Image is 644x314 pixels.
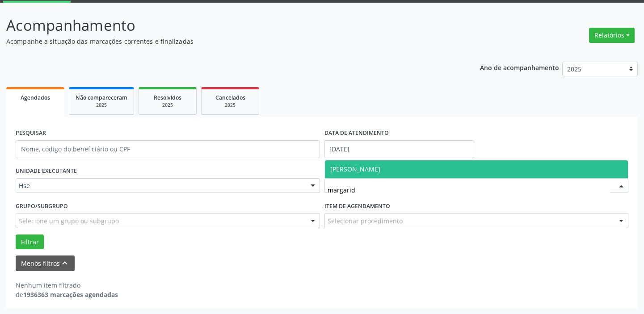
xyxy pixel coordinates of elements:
[154,94,181,101] span: Resolvidos
[16,140,320,158] input: Nome, código do beneficiário ou CPF
[19,216,119,226] span: Selecione um grupo ou subgrupo
[21,94,50,101] span: Agendados
[60,258,70,268] i: keyboard_arrow_up
[145,102,190,109] div: 2025
[23,290,118,299] strong: 1936363 marcações agendadas
[6,14,448,37] p: Acompanhamento
[480,62,559,73] p: Ano de acompanhamento
[324,199,390,213] label: Item de agendamento
[328,216,403,226] span: Selecionar procedimento
[16,126,46,140] label: PESQUISAR
[324,140,474,158] input: Selecione um intervalo
[328,181,610,199] input: Selecione um profissional
[324,126,389,140] label: DATA DE ATENDIMENTO
[589,28,635,43] button: Relatórios
[19,181,302,190] span: Hse
[330,165,380,173] span: [PERSON_NAME]
[208,102,253,109] div: 2025
[16,234,44,250] button: Filtrar
[6,37,448,46] p: Acompanhe a situação das marcações correntes e finalizadas
[16,281,118,290] div: Nenhum item filtrado
[16,199,68,213] label: Grupo/Subgrupo
[16,164,77,178] label: UNIDADE EXECUTANTE
[16,255,75,271] button: Menos filtroskeyboard_arrow_up
[215,94,245,101] span: Cancelados
[76,94,127,101] span: Não compareceram
[76,102,127,109] div: 2025
[16,290,118,299] div: de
